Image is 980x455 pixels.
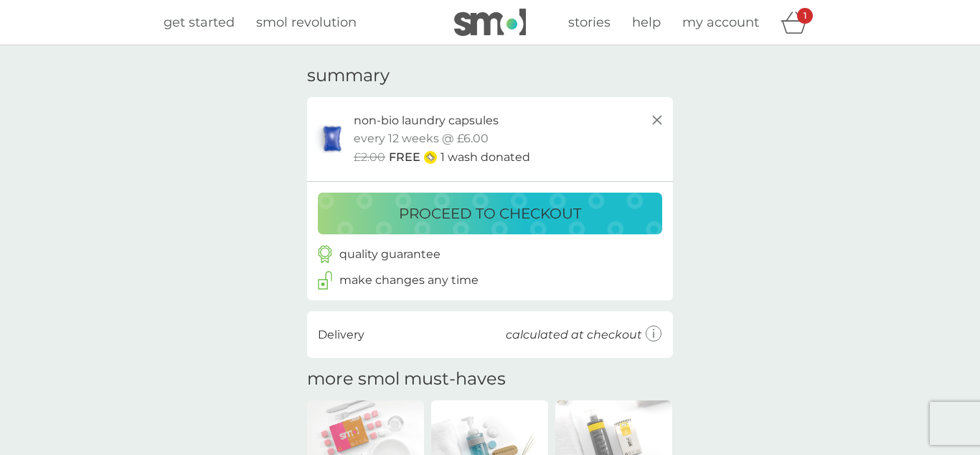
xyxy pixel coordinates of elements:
[454,9,526,36] img: smol
[164,14,235,30] span: get started
[339,271,479,290] p: make changes any time
[354,129,489,148] p: every 12 weeks @ £6.00
[307,369,506,390] h2: more smol must-haves
[256,14,357,30] span: smol revolution
[164,12,235,33] a: get started
[440,148,530,167] p: 1 wash donated
[256,12,357,33] a: smol revolution
[506,326,642,344] p: calculated at checkout
[568,12,611,33] a: stories
[307,65,390,86] h3: summary
[399,202,581,225] p: proceed to checkout
[389,148,420,167] span: FREE
[632,14,661,30] span: help
[682,14,759,30] span: my account
[354,148,385,167] span: £2.00
[781,8,816,37] div: basket
[354,111,499,130] p: non-bio laundry capsules
[568,14,611,30] span: stories
[318,193,662,234] button: proceed to checkout
[682,12,759,33] a: my account
[339,245,440,264] p: quality guarantee
[632,12,661,33] a: help
[318,326,364,344] p: Delivery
